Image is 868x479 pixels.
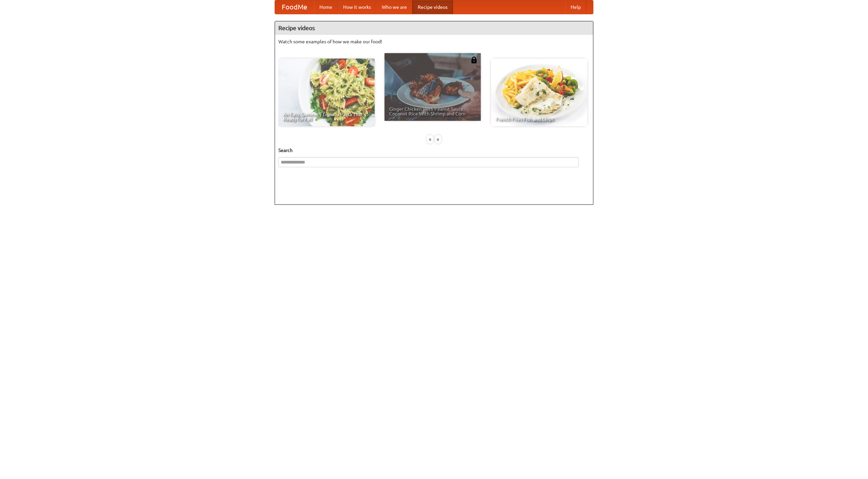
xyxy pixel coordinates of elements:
[278,38,590,45] p: Watch some examples of how we make our food!
[565,0,586,14] a: Help
[491,59,587,126] a: French Fries Fish and Chips
[278,59,375,126] a: An Easy, Summery Tomato Pasta That's Ready for Fall
[338,0,376,14] a: How it works
[376,0,412,14] a: Who we are
[412,0,453,14] a: Recipe videos
[278,147,590,154] h5: Search
[275,21,593,35] h4: Recipe videos
[435,135,441,144] div: »
[427,135,433,144] div: «
[471,57,477,63] img: 483408.png
[314,0,338,14] a: Home
[275,0,314,14] a: FoodMe
[496,117,583,122] span: French Fries Fish and Chips
[283,112,370,122] span: An Easy, Summery Tomato Pasta That's Ready for Fall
